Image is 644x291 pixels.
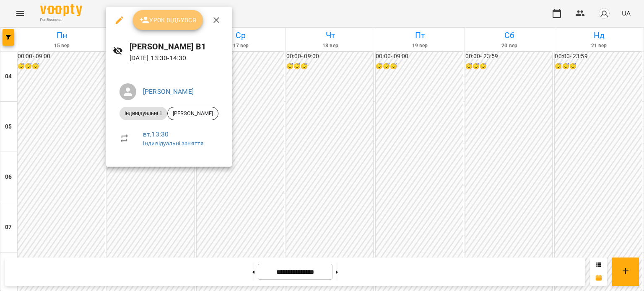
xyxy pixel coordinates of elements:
[143,140,204,147] a: Індивідуальні заняття
[130,53,225,63] p: [DATE] 13:30 - 14:30
[143,130,169,138] a: вт , 13:30
[167,107,218,120] div: [PERSON_NAME]
[130,40,225,53] h6: [PERSON_NAME] В1
[133,10,203,30] button: Урок відбувся
[143,88,194,95] a: [PERSON_NAME]
[168,110,218,117] span: [PERSON_NAME]
[119,110,167,117] span: Індивідуальні 1
[140,15,197,25] span: Урок відбувся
